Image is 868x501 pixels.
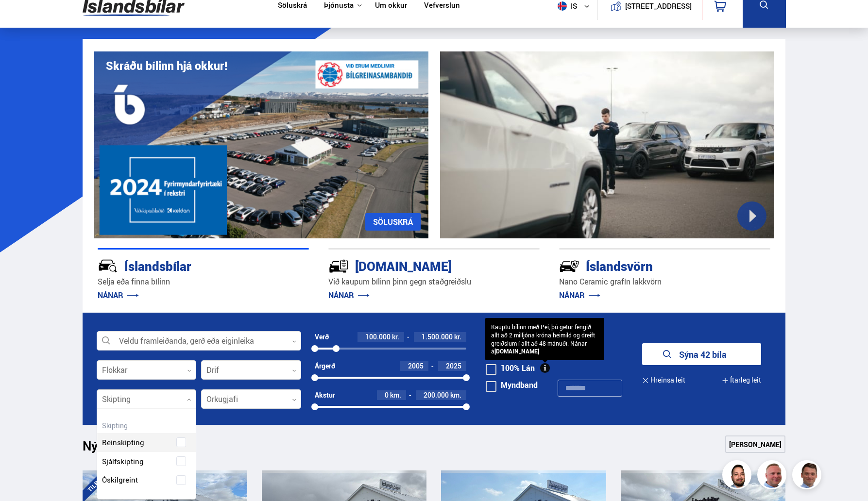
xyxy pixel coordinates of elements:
img: eKx6w-_Home_640_.png [94,51,428,238]
span: 1.500.000 [422,332,453,341]
span: 2005 [408,361,424,370]
button: [STREET_ADDRESS] [629,2,688,10]
a: NÁNAR [328,290,370,301]
p: Selja eða finna bílinn [98,276,309,287]
h1: Skráðu bílinn hjá okkur! [106,59,227,72]
a: SÖLUSKRÁ [365,213,421,231]
div: Akstur [315,391,335,399]
span: kr. [392,333,399,341]
span: 100.000 [365,332,391,341]
p: Við kaupum bílinn þinn gegn staðgreiðslu [328,276,540,287]
span: 0 [385,390,389,400]
a: Um okkur [375,1,407,11]
button: Sýna 42 bíla [642,343,761,365]
img: FbJEzSuNWCJXmdc-.webp [794,462,823,491]
span: Óskilgreint [102,473,138,487]
span: is [554,1,578,11]
img: -Svtn6bYgwAsiwNX.svg [559,256,579,276]
img: tr5P-W3DuiFaO7aO.svg [328,256,349,276]
p: Nano Ceramic grafín lakkvörn [559,276,770,287]
a: [PERSON_NAME] [725,435,785,453]
img: JRvxyua_JYH6wB4c.svg [98,256,118,276]
div: Kauptu bílinn með Pei, þú getur fengið allt að 2 milljóna króna heimild og dreift greiðslum í all... [491,323,598,355]
a: Vefverslun [424,1,460,11]
button: Opna LiveChat spjallviðmót [8,4,37,33]
span: km. [390,391,401,399]
div: [DOMAIN_NAME] [328,257,505,274]
span: 2025 [446,361,461,370]
span: Beinskipting [102,435,144,450]
div: Íslandsvörn [559,257,736,274]
label: 100% Lán [486,364,535,372]
h1: Nýtt á skrá [83,438,160,459]
img: siFngHWaQ9KaOqBr.png [759,462,788,491]
div: Verð [315,333,329,341]
a: NÁNAR [98,290,139,301]
img: svg+xml;base64,PHN2ZyB4bWxucz0iaHR0cDovL3d3dy53My5vcmcvMjAwMC9zdmciIHdpZHRoPSI1MTIiIGhlaWdodD0iNT... [558,1,567,11]
button: Hreinsa leit [642,369,685,391]
div: Árgerð [315,362,335,370]
a: Söluskrá [278,1,307,11]
label: Myndband [486,381,538,389]
img: nhp88E3Fdnt1Opn2.png [724,462,753,491]
span: kr. [454,333,461,341]
button: Ítarleg leit [722,369,761,391]
span: km. [450,391,461,399]
a: NÁNAR [559,290,600,301]
span: 200.000 [424,390,449,400]
span: Sjálfskipting [102,454,144,468]
div: Íslandsbílar [98,257,274,274]
button: Þjónusta [324,1,354,10]
a: [DOMAIN_NAME] [494,347,539,355]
